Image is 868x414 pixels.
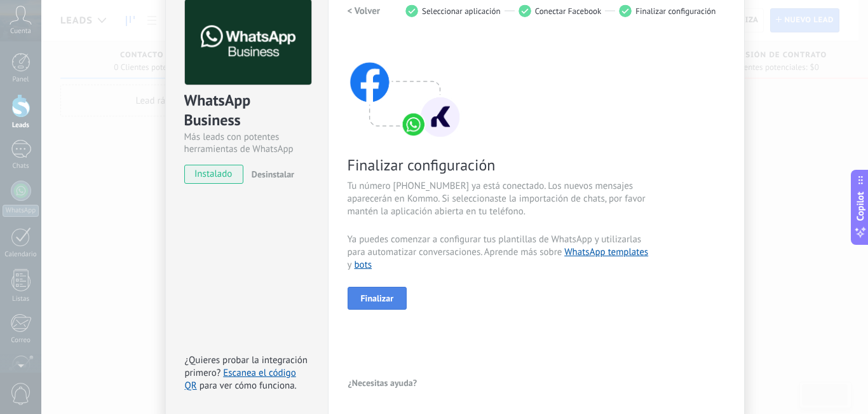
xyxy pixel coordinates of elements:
[185,354,308,379] span: ¿Quieres probar la integración primero?
[348,155,650,175] span: Finalizar configuración
[348,180,650,218] span: Tu número [PHONE_NUMBER] ya está conectado. Los nuevos mensajes aparecerán en Kommo. Si seleccion...
[348,5,381,17] h2: < Volver
[348,233,650,272] span: Ya puedes comenzar a configurar tus plantillas de WhatsApp y utilizarlas para automatizar convers...
[184,90,309,131] div: WhatsApp Business
[348,373,418,392] button: ¿Necesitas ayuda?
[185,165,243,184] span: instalado
[200,380,297,392] span: para ver cómo funciona.
[184,131,309,155] div: Más leads con potentes herramientas de WhatsApp
[348,38,462,139] img: connect with facebook
[252,169,294,180] span: Desinstalar
[564,246,648,258] a: WhatsApp templates
[535,6,602,16] span: Conectar Facebook
[247,165,294,184] button: Desinstalar
[185,367,296,392] a: Escanea el código QR
[361,294,394,303] span: Finalizar
[348,378,417,387] span: ¿Necesitas ayuda?
[854,191,867,221] span: Copilot
[355,259,372,271] a: bots
[348,287,407,310] button: Finalizar
[635,6,715,16] span: Finalizar configuración
[422,6,501,16] span: Seleccionar aplicación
